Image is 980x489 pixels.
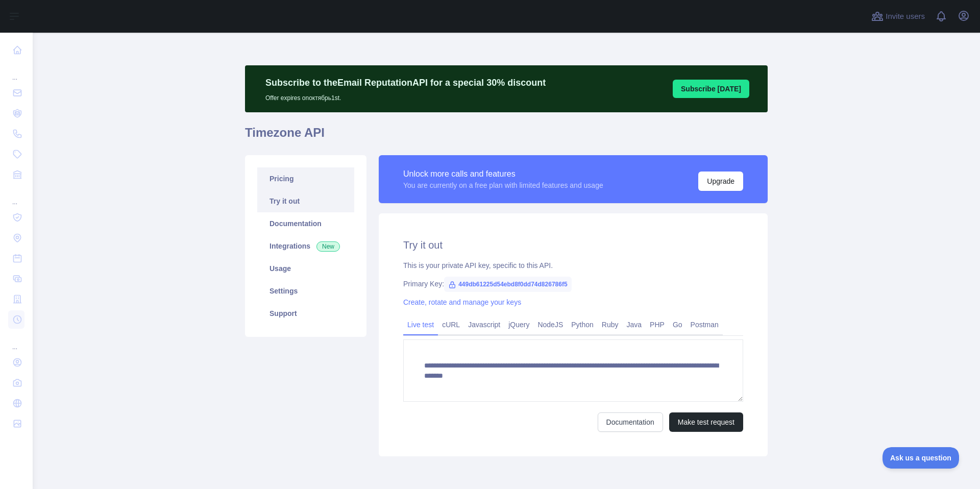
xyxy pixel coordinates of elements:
a: PHP [646,316,669,333]
a: Postman [687,316,723,333]
a: Support [257,302,354,325]
h2: Try it out [403,238,743,252]
a: Documentation [598,412,663,432]
a: Java [623,316,646,333]
a: Pricing [257,167,354,190]
a: Settings [257,280,354,302]
a: Javascript [464,316,504,333]
a: jQuery [504,316,533,333]
a: Python [567,316,598,333]
span: New [316,241,340,252]
a: Create, rotate and manage your keys [403,298,521,306]
a: cURL [438,316,464,333]
iframe: Toggle Customer Support [883,447,960,469]
div: ... [8,331,24,351]
div: Unlock more calls and features [403,168,603,180]
a: Go [669,316,687,333]
div: Primary Key: [403,279,743,289]
a: Try it out [257,190,354,212]
button: Make test request [669,412,743,432]
a: NodeJS [533,316,567,333]
span: 449db61225d54ebd8f0dd74d826786f5 [444,277,571,292]
span: Invite users [886,11,925,22]
div: You are currently on a free plan with limited features and usage [403,180,603,190]
a: Ruby [598,316,623,333]
div: ... [8,61,24,82]
h1: Timezone API [245,125,768,149]
a: Documentation [257,212,354,235]
button: Subscribe [DATE] [673,80,749,98]
button: Upgrade [698,172,743,191]
div: This is your private API key, specific to this API. [403,260,743,271]
p: Offer expires on октябрь 1st. [265,90,546,102]
button: Invite users [869,8,927,25]
a: Usage [257,257,354,280]
div: ... [8,186,24,206]
a: Integrations New [257,235,354,257]
p: Subscribe to the Email Reputation API for a special 30 % discount [265,76,546,90]
a: Live test [403,316,438,333]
